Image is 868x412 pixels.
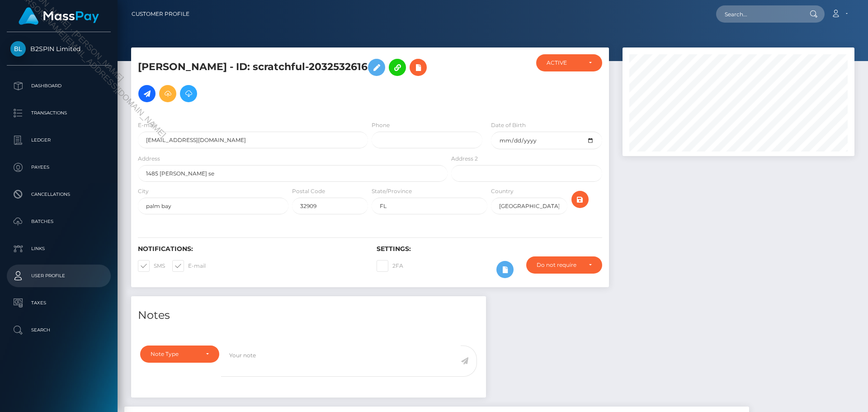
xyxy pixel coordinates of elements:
[7,292,111,314] a: Taxes
[10,215,107,228] p: Batches
[451,155,478,163] label: Address 2
[7,183,111,206] a: Cancellations
[138,121,156,129] label: E-mail
[7,319,111,341] a: Search
[151,350,198,358] div: Note Type
[138,187,149,195] label: City
[7,102,111,124] a: Transactions
[132,5,189,24] a: Customer Profile
[138,54,443,107] h5: [PERSON_NAME] - ID: scratchful-2032532616
[140,346,219,363] button: Note Type
[10,79,107,93] p: Dashboard
[7,237,111,260] a: Links
[138,85,156,102] a: Initiate Payout
[7,210,111,233] a: Batches
[372,187,412,195] label: State/Province
[491,187,514,195] label: Country
[10,188,107,201] p: Cancellations
[10,269,107,283] p: User Profile
[7,265,111,287] a: User Profile
[10,323,107,337] p: Search
[547,59,581,66] div: ACTIVE
[172,260,206,272] label: E-mail
[536,54,602,71] button: ACTIVE
[10,133,107,147] p: Ledger
[10,296,107,310] p: Taxes
[138,155,160,163] label: Address
[292,187,325,195] label: Postal Code
[138,260,165,272] label: SMS
[377,260,403,272] label: 2FA
[526,256,602,274] button: Do not require
[10,106,107,120] p: Transactions
[716,5,801,23] input: Search...
[491,121,526,129] label: Date of Birth
[7,45,111,53] span: B2SPIN Limited
[7,129,111,152] a: Ledger
[537,261,581,269] div: Do not require
[10,161,107,174] p: Payees
[377,245,602,253] h6: Settings:
[10,41,26,57] img: B2SPIN Limited
[7,75,111,97] a: Dashboard
[7,156,111,179] a: Payees
[138,308,479,323] h4: Notes
[372,121,390,129] label: Phone
[19,7,99,25] img: MassPay Logo
[10,242,107,256] p: Links
[138,245,363,253] h6: Notifications:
